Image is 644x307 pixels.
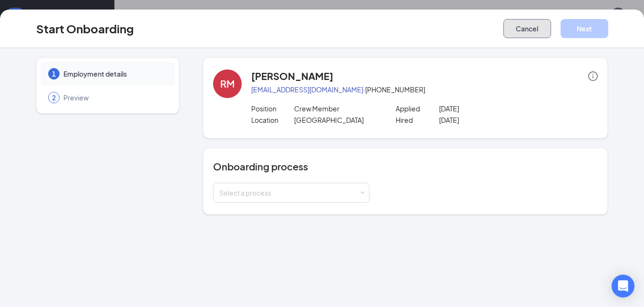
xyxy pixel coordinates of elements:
[396,104,439,113] p: Applied
[63,93,165,102] span: Preview
[396,115,439,125] p: Hired
[439,104,526,113] p: [DATE]
[52,69,56,79] span: 1
[251,115,295,125] p: Location
[213,160,598,173] h4: Onboarding process
[36,20,134,37] h3: Start Onboarding
[439,115,526,125] p: [DATE]
[251,85,598,94] p: · [PHONE_NUMBER]
[251,69,333,83] h4: [PERSON_NAME]
[52,93,56,102] span: 2
[63,69,165,79] span: Employment details
[561,19,608,38] button: Next
[294,115,381,125] p: [GEOGRAPHIC_DATA]
[251,85,363,94] a: [EMAIL_ADDRESS][DOMAIN_NAME]
[294,104,381,113] p: Crew Member
[612,275,634,297] div: Open Intercom Messenger
[220,77,235,90] div: RM
[219,188,359,198] div: Select a process
[588,71,598,81] span: info-circle
[503,19,551,38] button: Cancel
[251,104,295,113] p: Position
